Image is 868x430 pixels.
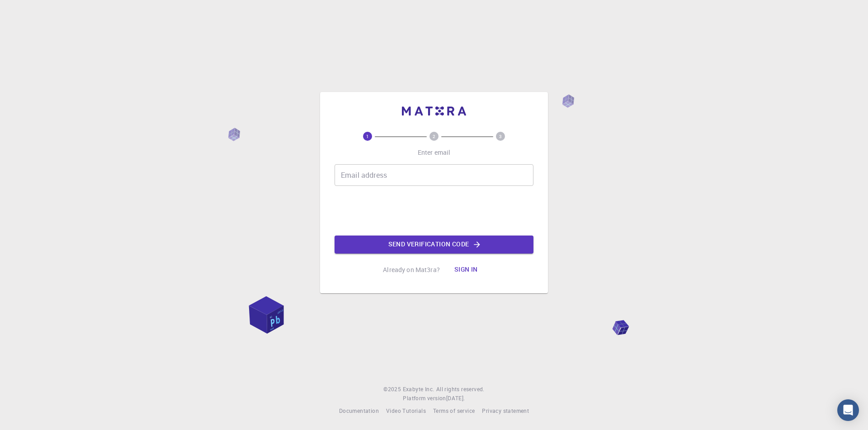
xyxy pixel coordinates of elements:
[335,236,533,254] button: Send verification code
[366,133,369,139] text: 1
[446,394,465,403] a: [DATE].
[386,407,426,414] span: Video Tutorials
[482,407,529,416] a: Privacy statement
[433,407,475,416] a: Terms of service
[383,385,402,394] span: © 2025
[482,407,529,414] span: Privacy statement
[837,399,859,421] div: Open Intercom Messenger
[418,148,451,157] p: Enter email
[446,394,465,402] span: [DATE] .
[403,385,434,394] a: Exabyte Inc.
[383,265,440,274] p: Already on Mat3ra?
[403,394,446,403] span: Platform version
[403,385,434,393] span: Exabyte Inc.
[339,407,379,416] a: Documentation
[433,407,475,414] span: Terms of service
[433,133,435,139] text: 2
[436,385,485,394] span: All rights reserved.
[386,407,426,416] a: Video Tutorials
[499,133,502,139] text: 3
[447,261,485,279] button: Sign in
[365,193,503,228] iframe: reCAPTCHA
[339,407,379,414] span: Documentation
